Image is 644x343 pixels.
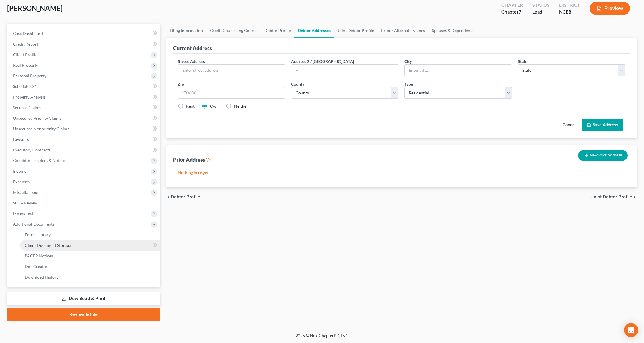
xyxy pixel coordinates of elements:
[166,194,200,199] button: chevron_left Debtor Profile
[13,190,39,195] span: Miscellaneous
[291,81,304,86] span: County
[405,65,511,76] input: Enter city...
[178,87,285,99] input: XXXXX
[206,24,261,38] a: Credit Counseling Course
[13,126,69,131] span: Unsecured Nonpriority Claims
[166,194,171,199] i: chevron_left
[559,2,580,9] div: District
[173,45,212,52] div: Current Address
[7,308,160,321] a: Review & File
[20,272,160,282] a: Download History
[518,59,527,64] span: State
[334,24,378,38] a: Joint Debtor Profile
[166,24,206,38] a: Filing Information
[578,150,628,161] button: New Prior Address
[13,116,61,121] span: Unsecured Priority Claims
[20,229,160,240] a: Forms Library
[13,169,26,174] span: Income
[13,105,41,110] span: Secured Claims
[13,73,46,78] span: Personal Property
[178,59,205,64] span: Street Address
[178,81,184,86] span: Zip
[8,124,160,134] a: Unsecured Nonpriority Claims
[13,147,51,152] span: Executory Contracts
[178,170,625,176] p: Nothing here yet!
[20,251,160,261] a: PACER Notices
[13,179,30,184] span: Expenses
[25,253,53,258] span: PACER Notices
[8,81,160,92] a: Schedule C-1
[624,323,638,337] div: Open Intercom Messenger
[13,137,29,142] span: Lawsuits
[210,103,219,109] label: Own
[294,24,334,38] a: Debtor Addresses
[8,145,160,155] a: Executory Contracts
[234,103,248,109] label: Neither
[591,194,632,199] span: Joint Debtor Profile
[7,4,63,12] span: [PERSON_NAME]
[178,65,285,76] input: Enter street address
[556,119,582,131] button: Cancel
[590,2,630,15] button: Preview
[582,119,623,131] button: Save Address
[519,9,521,14] span: 7
[404,59,412,64] span: City
[632,194,637,199] i: chevron_right
[25,264,48,269] span: Doc Creator
[501,9,523,15] div: Chapter
[404,81,413,87] label: Type
[13,211,33,216] span: Means Test
[186,103,195,109] label: Rent
[8,92,160,102] a: Property Analysis
[378,24,428,38] a: Prior / Alternate Names
[25,243,71,248] span: Client Document Storage
[13,200,37,205] span: SOFA Review
[171,194,200,199] span: Debtor Profile
[13,94,46,99] span: Property Analysis
[559,9,580,15] div: NCEB
[13,31,43,36] span: Case Dashboard
[532,9,550,15] div: Lead
[8,28,160,39] a: Case Dashboard
[8,102,160,113] a: Secured Claims
[13,41,38,46] span: Credit Report
[25,274,59,279] span: Download History
[428,24,477,38] a: Spouses & Dependents
[591,194,637,199] button: Joint Debtor Profile chevron_right
[13,158,66,163] span: Codebtors Insiders & Notices
[25,232,51,237] span: Forms Library
[8,198,160,208] a: SOFA Review
[8,39,160,49] a: Credit Report
[8,134,160,145] a: Lawsuits
[13,52,37,57] span: Client Profile
[7,292,160,306] a: Download & Print
[20,240,160,251] a: Client Document Storage
[8,113,160,124] a: Unsecured Priority Claims
[20,261,160,272] a: Doc Creator
[291,65,398,76] input: --
[532,2,550,9] div: Status
[13,84,37,89] span: Schedule C-1
[13,222,54,227] span: Additional Documents
[261,24,294,38] a: Debtor Profile
[501,2,523,9] div: Chapter
[173,156,210,163] div: Prior Address
[291,58,354,64] label: Address 2 / [GEOGRAPHIC_DATA]
[13,63,38,68] span: Real Property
